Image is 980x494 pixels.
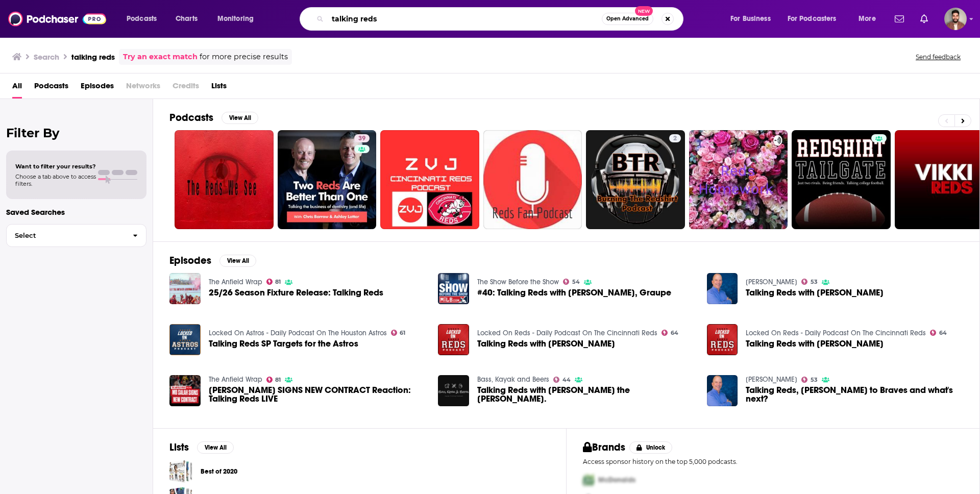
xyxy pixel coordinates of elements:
span: For Business [730,12,771,26]
button: View All [222,112,258,124]
button: open menu [851,11,889,27]
span: 61 [400,331,405,335]
a: Bass, Kayak and Beers [477,375,549,384]
span: New [635,6,653,16]
span: Charts [176,12,198,26]
img: Talking Reds with Mike Malone the Cajun Kahuna. [438,375,469,406]
img: 25/26 Season Fixture Release: Talking Reds [169,273,201,304]
a: 44 [553,377,571,383]
a: Mike McConnell [746,278,797,286]
a: Talking Reds with Mike Malone the Cajun Kahuna. [477,386,695,403]
p: Saved Searches [6,207,146,217]
a: Mike McConnell [746,375,797,384]
a: 2 [586,130,685,229]
a: 53 [801,279,818,285]
button: View All [219,255,256,267]
span: Select [7,232,125,239]
a: 39 [278,130,377,229]
span: Logged in as calmonaghan [944,8,967,30]
a: Locked On Astros - Daily Podcast On The Houston Astros [209,329,387,337]
a: Best of 2020 [201,466,237,477]
a: 81 [266,279,281,285]
a: 54 [563,279,580,285]
span: Monitoring [217,12,254,26]
span: 54 [572,280,580,284]
button: Send feedback [913,53,964,61]
button: open menu [119,11,170,27]
h2: Filter By [6,126,146,140]
button: Select [6,224,146,247]
span: 53 [811,378,818,382]
a: 64 [661,330,678,336]
img: First Pro Logo [579,470,598,490]
span: Talking Reds with [PERSON_NAME] [746,288,884,297]
a: Show notifications dropdown [891,10,908,28]
span: 64 [939,331,947,335]
a: #40: Talking Reds with Jagielo, Graupe [438,273,469,304]
div: Search podcasts, credits, & more... [309,7,693,31]
a: #40: Talking Reds with Jagielo, Graupe [477,288,671,297]
span: Podcasts [127,12,157,26]
h2: Episodes [169,254,211,267]
a: All [12,78,22,98]
img: Talking Reds with Brandon Saho [438,324,469,355]
a: ListsView All [169,441,234,454]
a: Locked On Reds - Daily Podcast On The Cincinnati Reds [746,329,926,337]
a: Talking Reds with Mark Sheldon [746,288,884,297]
a: 25/26 Season Fixture Release: Talking Reds [209,288,383,297]
span: Want to filter your results? [15,163,96,170]
a: 64 [930,330,947,336]
button: Unlock [629,441,673,454]
a: 81 [266,377,281,383]
img: Podchaser - Follow, Share and Rate Podcasts [8,9,106,29]
span: Talking Reds with [PERSON_NAME] [477,339,615,348]
a: The Anfield Wrap [209,375,262,384]
h2: Lists [169,441,189,454]
a: Talking Reds with Brandon Saho [477,339,615,348]
p: Access sponsor history on the top 5,000 podcasts. [583,458,963,465]
span: McDonalds [598,476,635,484]
span: Talking Reds, [PERSON_NAME] to Braves and what's next? [746,386,963,403]
h2: Podcasts [169,111,213,124]
span: Credits [173,78,199,98]
span: 2 [673,134,677,144]
h3: Search [34,52,59,62]
img: User Profile [944,8,967,30]
a: Best of 2020 [169,460,192,483]
span: Open Advanced [606,16,649,21]
img: MO SALAH SIGNS NEW CONTRACT Reaction: Talking Reds LIVE [169,375,201,406]
a: EpisodesView All [169,254,256,267]
img: Talking Reds with Mark Sheldon [707,273,738,304]
span: 81 [275,280,281,284]
h3: talking reds [71,52,115,62]
a: Try an exact match [123,51,198,63]
span: Networks [126,78,160,98]
a: 39 [354,134,370,142]
button: open menu [210,11,267,27]
a: Talking Reds with Wick Terrell [746,339,884,348]
span: Talking Reds with [PERSON_NAME] the [PERSON_NAME]. [477,386,695,403]
img: Talking Reds, Ozuna to Braves and what's next? [707,375,738,406]
span: Talking Reds with [PERSON_NAME] [746,339,884,348]
a: Episodes [81,78,114,98]
img: Talking Reds SP Targets for the Astros [169,324,201,355]
img: Talking Reds with Wick Terrell [707,324,738,355]
a: 53 [801,377,818,383]
a: 61 [391,330,406,336]
span: 81 [275,378,281,382]
a: Talking Reds SP Targets for the Astros [209,339,358,348]
span: More [859,12,876,26]
span: Podcasts [34,78,68,98]
span: For Podcasters [788,12,837,26]
span: 64 [671,331,678,335]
